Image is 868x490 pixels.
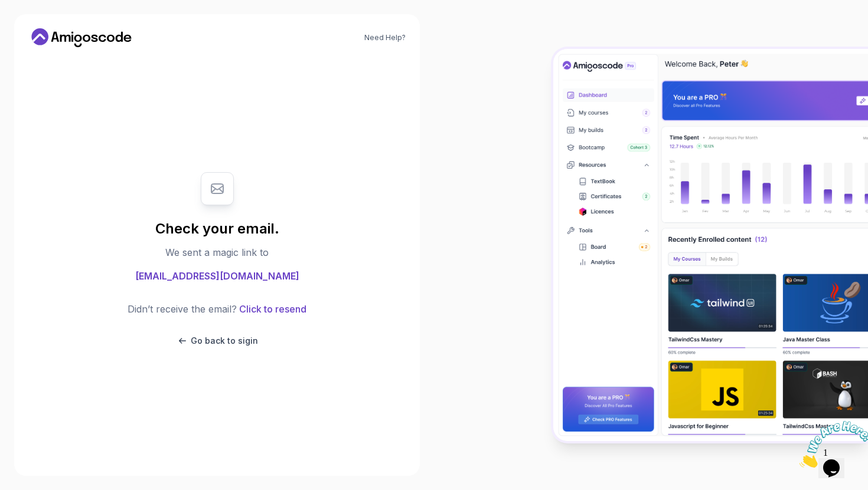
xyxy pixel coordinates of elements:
p: Didn’t receive the email? [128,302,237,316]
span: [EMAIL_ADDRESS][DOMAIN_NAME] [135,269,299,283]
p: Go back to sigin [191,335,258,347]
button: Go back to sigin [177,335,258,347]
img: Chat attention grabber [5,5,78,51]
button: Click to resend [237,302,306,316]
iframe: chat widget [795,416,868,472]
a: Need Help? [364,33,406,42]
a: Home link [28,28,135,47]
h1: Check your email. [155,219,279,238]
span: 1 [5,5,9,15]
p: We sent a magic link to [165,245,269,259]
